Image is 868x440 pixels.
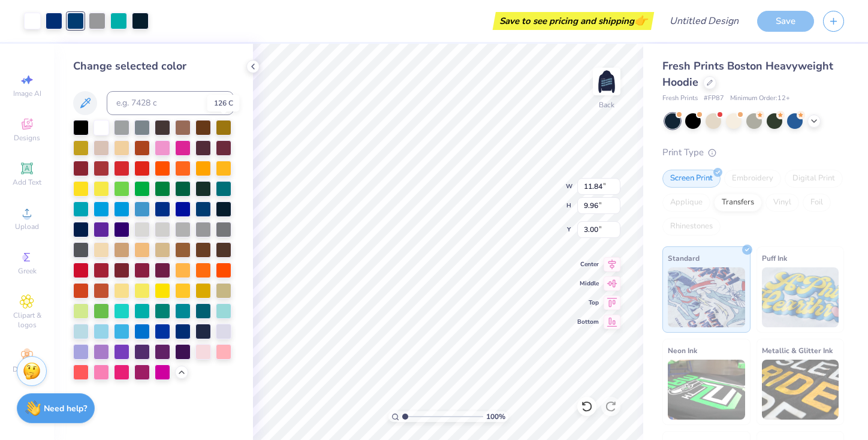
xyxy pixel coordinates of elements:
div: Save to see pricing and shipping [496,12,651,30]
div: Vinyl [765,194,799,212]
span: Fresh Prints Boston Heavyweight Hoodie [662,59,833,89]
span: Top [577,299,599,307]
span: # FP87 [704,94,724,104]
div: Foil [803,194,831,212]
div: Back [599,100,614,110]
span: Minimum Order: 12 + [730,94,790,104]
span: 👉 [634,13,647,28]
span: Metallic & Glitter Ink [762,344,833,357]
div: 126 C [207,95,240,111]
div: Screen Print [662,170,721,188]
div: Digital Print [785,170,843,188]
div: Print Type [662,146,844,159]
span: Neon Ink [668,344,697,357]
span: Middle [577,279,599,288]
span: Standard [668,252,700,264]
img: Metallic & Glitter Ink [762,360,839,420]
span: Center [577,260,599,269]
div: Applique [662,194,710,212]
input: e.g. 7428 c [107,91,234,115]
img: Neon Ink [668,360,745,420]
span: Bottom [577,318,599,326]
span: Designs [14,133,40,143]
input: Untitled Design [660,9,748,33]
span: Fresh Prints [662,94,698,104]
div: Transfers [714,194,762,212]
span: Add Text [13,177,41,187]
img: Back [595,70,619,94]
span: Upload [15,222,39,231]
strong: Need help? [44,403,87,414]
div: Rhinestones [662,218,721,236]
div: Change selected color [73,58,234,74]
span: Image AI [13,89,41,98]
img: Standard [668,267,745,327]
span: Greek [18,266,37,276]
div: Embroidery [724,170,781,188]
span: Decorate [13,364,41,374]
span: Clipart & logos [6,311,48,330]
img: Puff Ink [762,267,839,327]
span: 100 % [486,411,505,422]
span: Puff Ink [762,252,787,264]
